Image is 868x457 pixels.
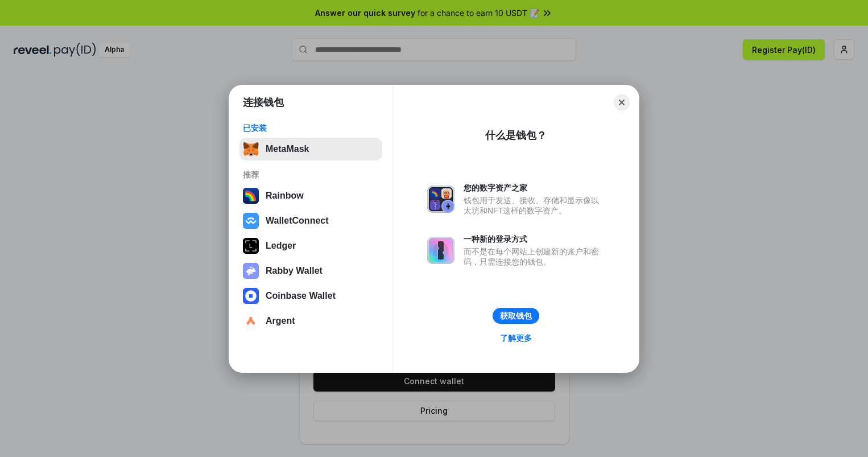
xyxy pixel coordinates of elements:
div: 推荐 [243,170,379,180]
button: Close [614,94,630,110]
div: 您的数字资产之家 [464,183,605,193]
img: svg+xml,%3Csvg%20xmlns%3D%22http%3A%2F%2Fwww.w3.org%2F2000%2Fsvg%22%20fill%3D%22none%22%20viewBox... [243,263,259,279]
div: 而不是在每个网站上创建新的账户和密码，只需连接您的钱包。 [464,246,605,267]
div: 一种新的登录方式 [464,234,605,244]
img: svg+xml,%3Csvg%20width%3D%2228%22%20height%3D%2228%22%20viewBox%3D%220%200%2028%2028%22%20fill%3D... [243,213,259,229]
div: MetaMask [266,144,309,154]
div: 获取钱包 [500,311,532,321]
img: svg+xml,%3Csvg%20width%3D%2228%22%20height%3D%2228%22%20viewBox%3D%220%200%2028%2028%22%20fill%3D... [243,313,259,329]
button: Argent [239,310,382,332]
img: svg+xml,%3Csvg%20xmlns%3D%22http%3A%2F%2Fwww.w3.org%2F2000%2Fsvg%22%20width%3D%2228%22%20height%3... [243,238,259,254]
div: WalletConnect [266,216,329,226]
a: 了解更多 [493,331,539,345]
div: 已安装 [243,123,379,133]
img: svg+xml,%3Csvg%20fill%3D%22none%22%20height%3D%2233%22%20viewBox%3D%220%200%2035%2033%22%20width%... [243,141,259,157]
div: Ledger [266,241,296,251]
img: svg+xml,%3Csvg%20xmlns%3D%22http%3A%2F%2Fwww.w3.org%2F2000%2Fsvg%22%20fill%3D%22none%22%20viewBox... [427,237,454,264]
button: Rainbow [239,184,382,207]
button: Ledger [239,234,382,257]
button: MetaMask [239,138,382,160]
button: Coinbase Wallet [239,285,382,307]
button: WalletConnect [239,209,382,232]
img: svg+xml,%3Csvg%20xmlns%3D%22http%3A%2F%2Fwww.w3.org%2F2000%2Fsvg%22%20fill%3D%22none%22%20viewBox... [427,186,454,213]
div: Argent [266,316,295,326]
img: svg+xml,%3Csvg%20width%3D%2228%22%20height%3D%2228%22%20viewBox%3D%220%200%2028%2028%22%20fill%3D... [243,288,259,304]
div: Rainbow [266,191,304,201]
div: 了解更多 [500,333,532,343]
div: Coinbase Wallet [266,291,336,301]
button: Rabby Wallet [239,260,382,282]
div: 什么是钱包？ [485,129,547,142]
button: 获取钱包 [493,308,539,324]
img: svg+xml,%3Csvg%20width%3D%22120%22%20height%3D%22120%22%20viewBox%3D%220%200%20120%20120%22%20fil... [243,188,259,204]
div: 钱包用于发送、接收、存储和显示像以太坊和NFT这样的数字资产。 [464,195,605,216]
div: Rabby Wallet [266,266,323,276]
h1: 连接钱包 [243,96,284,109]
